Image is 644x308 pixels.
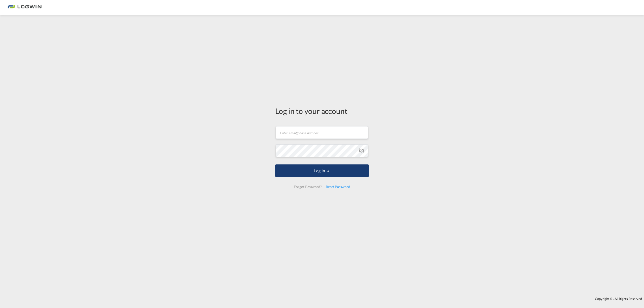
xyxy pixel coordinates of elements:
input: Enter email/phone number [276,126,368,139]
div: Forgot Password? [292,182,324,191]
div: Log in to your account [275,106,369,116]
div: Reset Password [324,182,352,191]
img: 2761ae10d95411efa20a1f5e0282d2d7.png [8,2,42,13]
md-icon: icon-eye-off [358,148,365,154]
button: LOGIN [275,164,369,177]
